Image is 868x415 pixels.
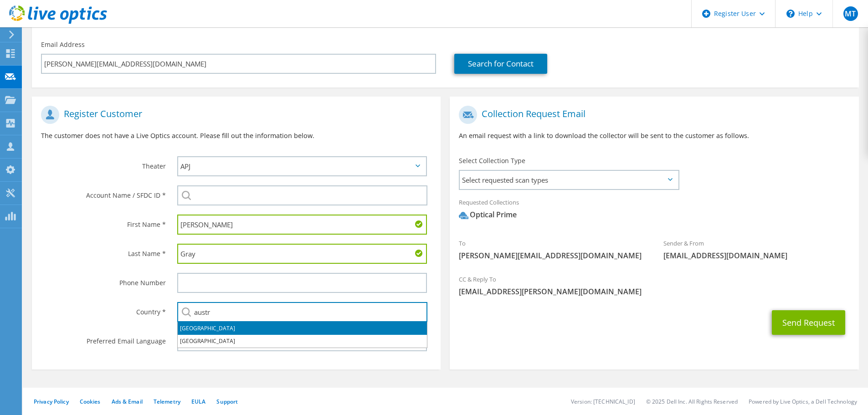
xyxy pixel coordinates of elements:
[112,398,143,405] a: Ads & Email
[843,6,858,21] span: MT
[749,398,857,405] li: Powered by Live Optics, a Dell Technology
[571,398,635,405] li: Version: [TECHNICAL_ID]
[450,193,858,229] div: Requested Collections
[216,398,238,405] a: Support
[450,234,654,265] div: To
[41,244,166,258] label: Last Name *
[41,331,166,346] label: Preferred Email Language
[459,251,645,261] span: [PERSON_NAME][EMAIL_ADDRESS][DOMAIN_NAME]
[654,234,859,265] div: Sender & From
[154,398,180,405] a: Telemetry
[41,40,85,49] label: Email Address
[191,398,205,405] a: EULA
[34,398,69,405] a: Privacy Policy
[454,54,547,74] a: Search for Contact
[459,131,849,141] p: An email request with a link to download the collector will be sent to the customer as follows.
[460,171,678,189] span: Select requested scan types
[178,335,427,348] li: [GEOGRAPHIC_DATA]
[178,322,427,335] li: [GEOGRAPHIC_DATA]
[459,156,525,165] label: Select Collection Type
[80,398,101,405] a: Cookies
[41,156,166,171] label: Theater
[41,131,431,141] p: The customer does not have a Live Optics account. Please fill out the information below.
[646,398,738,405] li: © 2025 Dell Inc. All Rights Reserved
[41,106,427,124] h1: Register Customer
[41,215,166,229] label: First Name *
[772,310,845,335] button: Send Request
[41,185,166,200] label: Account Name / SFDC ID *
[41,302,166,317] label: Country *
[459,106,845,124] h1: Collection Request Email
[459,210,517,220] div: Optical Prime
[450,270,858,301] div: CC & Reply To
[41,273,166,287] label: Phone Number
[663,251,850,261] span: [EMAIL_ADDRESS][DOMAIN_NAME]
[459,287,849,297] span: [EMAIL_ADDRESS][PERSON_NAME][DOMAIN_NAME]
[786,10,795,18] svg: \n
